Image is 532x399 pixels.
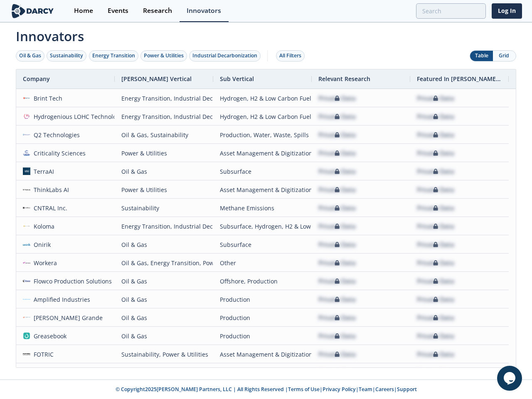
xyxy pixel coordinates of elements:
[220,144,305,162] div: Asset Management & Digitization
[23,204,30,212] img: 8ac11fb0-5ce6-4062-9e23-88b7456ac0af
[220,163,305,180] div: Subsurface
[30,144,86,162] div: Criticality Sciences
[318,217,356,235] div: Private Data
[10,23,522,46] span: Innovators
[493,51,516,61] button: Grid
[417,217,454,235] div: Private Data
[220,126,305,144] div: Production, Water, Waste, Spills
[23,113,30,120] img: 637fdeb2-050e-438a-a1bd-d39c97baa253
[318,309,356,327] div: Private Data
[417,181,454,199] div: Private Data
[417,89,454,107] div: Private Data
[375,386,394,393] a: Careers
[121,144,207,162] div: Power & Utilities
[318,364,356,382] div: Private Data
[318,291,356,308] div: Private Data
[318,272,356,290] div: Private Data
[318,254,356,272] div: Private Data
[220,364,305,382] div: Asset Management & Digitization
[74,7,93,14] div: Home
[492,3,522,19] a: Log In
[23,314,30,321] img: 1673545069310-mg.jpg
[89,50,138,62] button: Energy Transition
[108,7,128,14] div: Events
[121,327,207,345] div: Oil & Gas
[140,50,187,62] button: Power & Utilities
[470,51,493,61] button: Table
[220,327,305,345] div: Production
[30,309,103,327] div: [PERSON_NAME] Grande
[30,236,51,254] div: Onirik
[397,386,417,393] a: Support
[318,126,356,144] div: Private Data
[220,345,305,363] div: Asset Management & Digitization, Methane Emissions
[30,163,54,180] div: TerraAI
[121,291,207,308] div: Oil & Gas
[23,259,30,266] img: a6a7813e-09ba-43d3-9dde-1ade15d6a3a4
[121,364,207,382] div: Power & Utilities
[121,163,207,180] div: Oil & Gas
[23,350,30,358] img: e41a9aca-1af1-479c-9b99-414026293702
[220,236,305,254] div: Subsurface
[318,199,356,217] div: Private Data
[30,89,63,107] div: Brint Tech
[143,7,172,14] div: Research
[23,167,30,175] img: a0df43f8-31b4-4ea9-a991-6b2b5c33d24c
[50,52,83,59] div: Sustainability
[23,149,30,157] img: f59c13b7-8146-4c0f-b540-69d0cf6e4c34
[47,50,86,62] button: Sustainability
[276,50,305,62] button: All Filters
[121,89,207,107] div: Energy Transition, Industrial Decarbonization
[192,52,257,59] div: Industrial Decarbonization
[10,4,55,18] img: logo-wide.svg
[220,309,305,327] div: Production
[121,217,207,235] div: Energy Transition, Industrial Decarbonization, Oil & Gas
[220,254,305,272] div: Other
[23,222,30,230] img: 27540aad-f8b7-4d29-9f20-5d378d121d15
[121,108,207,126] div: Energy Transition, Industrial Decarbonization
[30,327,67,345] div: Greasebook
[318,108,356,126] div: Private Data
[288,386,320,393] a: Terms of Use
[318,327,356,345] div: Private Data
[23,241,30,248] img: 59af668a-fbed-4df3-97e9-ea1e956a6472
[220,291,305,308] div: Production
[323,386,356,393] a: Privacy Policy
[23,332,30,340] img: greasebook.com.png
[144,52,184,59] div: Power & Utilities
[417,126,454,144] div: Private Data
[417,254,454,272] div: Private Data
[30,181,69,199] div: ThinkLabs AI
[416,3,486,19] input: Advanced Search
[359,386,372,393] a: Team
[121,309,207,327] div: Oil & Gas
[23,277,30,285] img: 1619202337518-flowco_logo_lt_medium.png
[318,236,356,254] div: Private Data
[30,217,55,235] div: Koloma
[23,94,30,102] img: f06b7f28-bf61-405b-8dcc-f856dcd93083
[30,199,68,217] div: CNTRAL Inc.
[30,108,128,126] div: Hydrogenious LOHC Technologies
[417,272,454,290] div: Private Data
[23,75,50,83] span: Company
[220,272,305,290] div: Offshore, Production
[23,186,30,193] img: cea6cb8d-c661-4e82-962b-34554ec2b6c9
[30,364,74,382] div: Atomic47 Labs
[30,345,54,363] div: FOTRIC
[318,144,356,162] div: Private Data
[417,236,454,254] div: Private Data
[417,199,454,217] div: Private Data
[220,181,305,199] div: Asset Management & Digitization
[417,75,502,83] span: Featured In [PERSON_NAME] Live
[30,291,91,308] div: Amplified Industries
[23,131,30,138] img: 103d4dfa-2e10-4df7-9c1d-60a09b3f591e
[121,75,192,83] span: [PERSON_NAME] Vertical
[417,108,454,126] div: Private Data
[121,126,207,144] div: Oil & Gas, Sustainability
[121,236,207,254] div: Oil & Gas
[19,52,41,59] div: Oil & Gas
[121,345,207,363] div: Sustainability, Power & Utilities
[220,89,305,107] div: Hydrogen, H2 & Low Carbon Fuels
[30,254,57,272] div: Workera
[417,327,454,345] div: Private Data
